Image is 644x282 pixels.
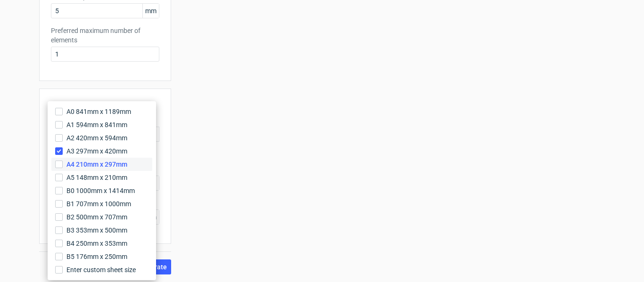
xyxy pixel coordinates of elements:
span: B5 176mm x 250mm [66,252,127,261]
span: A0 841mm x 1189mm [66,107,131,116]
span: A3 297mm x 420mm [66,146,127,156]
span: A5 148mm x 210mm [66,173,127,182]
span: B3 353mm x 500mm [66,226,127,235]
span: B1 707mm x 1000mm [66,199,131,209]
span: B2 500mm x 707mm [66,212,127,222]
h2: Sheet size configuration [51,100,159,112]
span: A1 594mm x 841mm [66,120,127,129]
span: mm [142,4,159,18]
span: B4 250mm x 353mm [66,239,127,248]
label: Preferred maximum number of elements [51,26,159,45]
span: A4 210mm x 297mm [66,160,127,169]
span: A2 420mm x 594mm [66,133,127,143]
span: B0 1000mm x 1414mm [66,186,135,195]
span: Enter custom sheet size [66,265,136,274]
